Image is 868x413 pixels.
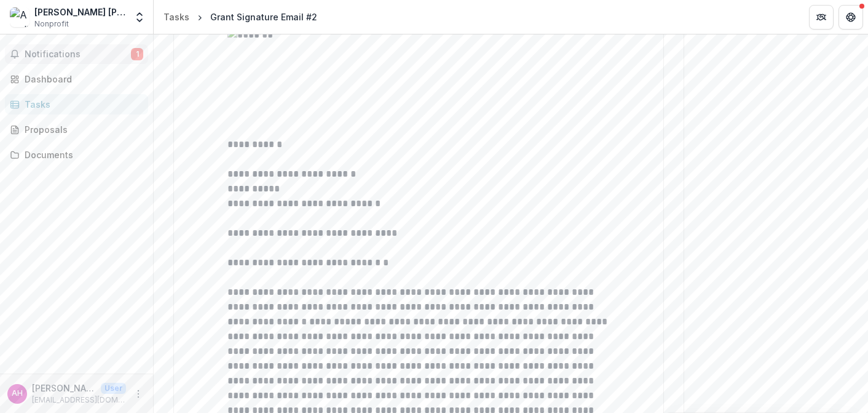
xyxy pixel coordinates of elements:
div: Dashboard [25,73,138,86]
p: [PERSON_NAME] [32,382,96,395]
span: 1 [131,48,143,60]
div: Tasks [164,10,189,23]
a: Documents [5,145,148,165]
div: Grant Signature Email #2 [210,10,317,23]
a: Tasks [159,8,194,26]
button: Open entity switcher [131,5,148,30]
a: Tasks [5,94,148,114]
button: Get Help [838,5,863,30]
img: Amelia Josephine (AJ) Hurt [10,7,30,27]
span: Nonprofit [34,18,69,30]
p: User [101,383,126,394]
div: Documents [25,148,138,161]
button: Notifications1 [5,44,148,64]
div: Proposals [25,123,138,136]
a: Dashboard [5,69,148,89]
nav: breadcrumb [159,8,322,26]
div: [PERSON_NAME] [PERSON_NAME] ([PERSON_NAME] [34,6,126,18]
span: Notifications [25,49,131,60]
button: More [131,387,146,401]
div: Tasks [25,98,138,111]
button: Partners [809,5,834,30]
div: AJ Hurt [12,390,23,398]
p: [EMAIL_ADDRESS][DOMAIN_NAME] [32,395,126,406]
a: Proposals [5,119,148,140]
